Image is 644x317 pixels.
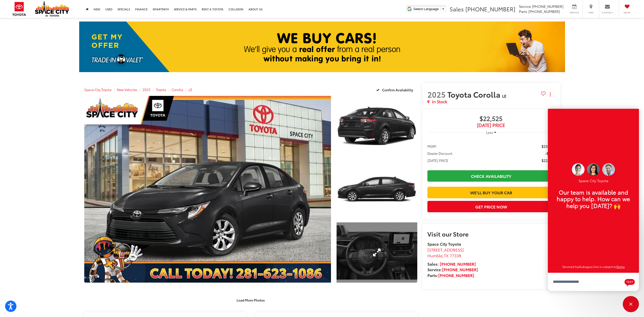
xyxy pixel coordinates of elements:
span: dropdown dots [550,92,551,96]
span: Parts [519,9,527,14]
a: Check Availability [427,170,555,182]
div: Close [623,296,639,312]
span: Map [585,11,596,14]
a: Expand Photo 3 [337,222,417,283]
span: Less [486,130,493,135]
span: Toyota Corolla [447,89,502,100]
span: $22,525 [542,158,555,163]
span: $22,525 [427,115,555,123]
a: [PHONE_NUMBER] [440,261,476,267]
a: New Vehicles [117,87,137,92]
a: [STREET_ADDRESS] Humble,TX 77338 [427,247,464,258]
a: LE [189,87,192,92]
button: Less [484,128,499,137]
span: Sales [450,5,464,13]
img: 2025 Toyota Corolla LE [82,95,334,284]
svg: Text [625,278,635,286]
img: 2025 Toyota Corolla LE [336,95,418,157]
span: Contact [602,11,613,14]
a: Expand Photo 0 [84,96,331,283]
a: Expand Photo 2 [337,159,417,220]
a: Corolla [172,87,183,92]
span: MSRP: [427,144,437,149]
p: Our team is available and happy to help. How can we help you [DATE]? 🙌 [553,189,634,209]
a: [PHONE_NUMBER] [438,272,474,278]
button: Actions [546,90,555,99]
button: Get Price Now [427,201,555,212]
a: Toyota [156,87,166,92]
h2: Visit our Store [427,230,555,237]
span: ▼ [442,7,445,11]
span: LE [502,93,506,99]
span: TX [444,252,449,258]
span: [DATE] Price [427,123,555,128]
span: In Stock [432,99,447,104]
button: Chat with SMS [623,276,636,288]
span: 77338 [450,252,461,258]
a: [PHONE_NUMBER] [442,266,478,272]
a: 2025 [142,87,151,92]
a: Select Language​ [413,7,445,11]
a: Terms [616,264,625,269]
span: -$870 [545,151,555,156]
strong: Space City Toyota [427,241,461,247]
a: Space City Toyota [84,87,112,92]
span: Service [519,4,531,9]
span: Use is subject to [593,264,616,269]
span: [DATE] PRICE [427,158,448,163]
span: $23,395 [542,144,555,149]
span: ​ [440,7,440,11]
span: Serviced by [562,264,579,269]
span: Service [569,11,580,14]
strong: Parts: [427,272,474,278]
span: [PHONE_NUMBER] [528,9,560,14]
a: Gubagoo. [579,264,593,269]
span: [PHONE_NUMBER] [465,5,515,13]
span: Sales: [427,261,439,267]
span: [STREET_ADDRESS] [427,247,464,252]
textarea: Type your message [548,273,639,291]
img: Space City Toyota [35,1,69,17]
img: Operator 1 [587,163,600,176]
span: [PHONE_NUMBER] [532,4,564,9]
span: , [427,252,461,258]
a: Expand Photo 1 [337,96,417,156]
img: 2025 Toyota Corolla LE [336,158,418,220]
span: Dealer Discount [427,151,452,156]
img: Operator 2 [572,163,585,176]
button: Toggle Chat Window [623,296,639,312]
img: Operator 3 [602,163,615,176]
img: What's Your Car Worth? | Space City Toyota in Humble TX [79,22,565,72]
p: Space City Toyota [553,178,634,183]
button: Load More Photos [233,295,268,304]
span: 2025 [427,89,446,100]
span: Confirm Availability [382,88,413,92]
span: Humble [427,252,443,258]
strong: Service: [427,266,478,272]
span: Select Language [413,7,439,11]
a: We'll Buy Your Car [427,187,555,198]
span: Saved [621,11,633,14]
button: Confirm Availability [373,85,417,94]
